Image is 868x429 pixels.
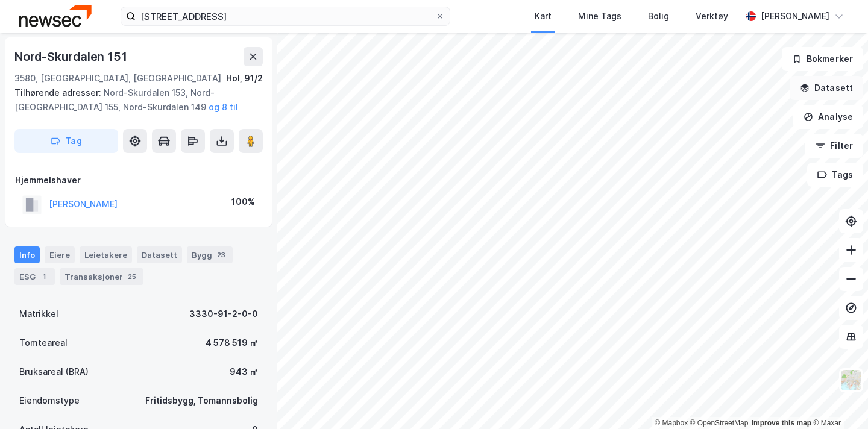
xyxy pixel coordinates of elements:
[15,173,262,187] div: Hjemmelshaver
[14,71,221,86] div: 3580, [GEOGRAPHIC_DATA], [GEOGRAPHIC_DATA]
[761,9,829,23] div: [PERSON_NAME]
[231,195,255,209] div: 100%
[125,271,139,283] div: 25
[45,246,75,263] div: Eiere
[752,419,811,427] a: Improve this map
[14,47,129,66] div: Nord-Skurdalen 151
[14,129,118,153] button: Tag
[215,249,228,261] div: 23
[38,271,50,283] div: 1
[14,246,40,263] div: Info
[19,365,89,379] div: Bruksareal (BRA)
[808,371,868,429] div: Kontrollprogram for chat
[805,134,863,158] button: Filter
[790,76,863,100] button: Datasett
[19,307,58,321] div: Matrikkel
[14,87,104,98] span: Tilhørende adresser:
[60,268,143,285] div: Transaksjoner
[807,163,863,187] button: Tags
[80,246,132,263] div: Leietakere
[793,105,863,129] button: Analyse
[808,371,868,429] iframe: Chat Widget
[136,7,435,25] input: Søk på adresse, matrikkel, gårdeiere, leietakere eller personer
[19,393,80,408] div: Eiendomstype
[840,369,863,392] img: Z
[14,86,253,114] div: Nord-Skurdalen 153, Nord-[GEOGRAPHIC_DATA] 155, Nord-Skurdalen 149
[578,9,621,23] div: Mine Tags
[187,246,233,263] div: Bygg
[14,268,55,285] div: ESG
[655,419,688,427] a: Mapbox
[226,71,263,86] div: Hol, 91/2
[19,336,68,350] div: Tomteareal
[230,365,258,379] div: 943 ㎡
[19,5,92,27] img: newsec-logo.f6e21ccffca1b3a03d2d.png
[696,9,728,23] div: Verktøy
[535,9,552,23] div: Kart
[189,307,258,321] div: 3330-91-2-0-0
[206,336,258,350] div: 4 578 519 ㎡
[782,47,863,71] button: Bokmerker
[137,246,182,263] div: Datasett
[145,393,258,408] div: Fritidsbygg, Tomannsbolig
[648,9,669,23] div: Bolig
[690,419,749,427] a: OpenStreetMap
